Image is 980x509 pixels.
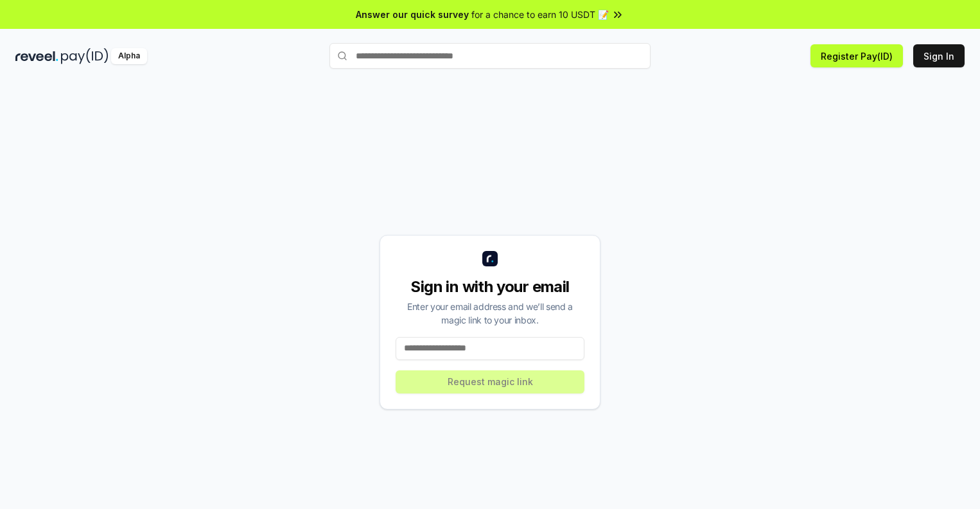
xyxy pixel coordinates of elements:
span: for a chance to earn 10 USDT 📝 [471,8,609,21]
img: reveel_dark [15,48,58,64]
div: Alpha [111,48,147,64]
img: logo_small [482,251,498,266]
div: Sign in with your email [396,277,584,297]
button: Register Pay(ID) [810,44,903,67]
div: Enter your email address and we’ll send a magic link to your inbox. [396,300,584,327]
button: Sign In [913,44,965,67]
span: Answer our quick survey [356,8,469,21]
img: pay_id [61,48,109,64]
